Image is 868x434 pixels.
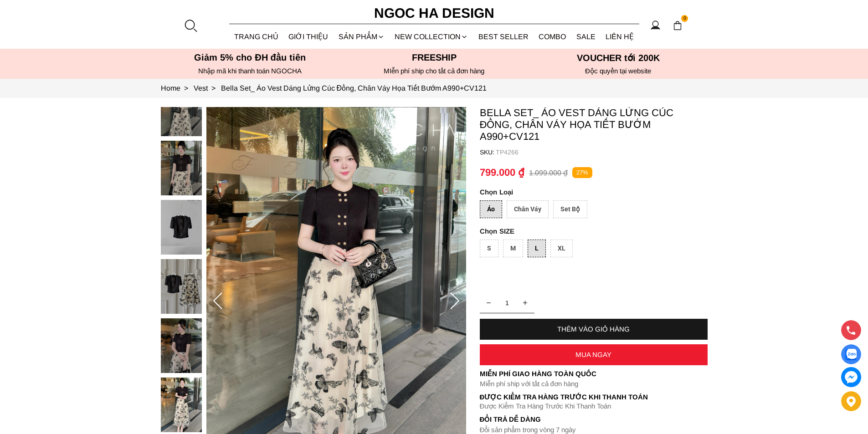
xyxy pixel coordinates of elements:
div: M [503,240,523,257]
a: Link to Vest [194,84,221,92]
h6: Độc quyền tại website [529,67,708,75]
a: NEW COLLECTION [390,25,473,49]
a: LIÊN HỆ [601,25,639,49]
p: 1.099.000 ₫ [529,168,568,177]
div: L [528,240,546,257]
img: Bella Set_ Áo Vest Dáng Lửng Cúc Đồng, Chân Váy Họa Tiết Bướm A990+CV121_mini_2 [161,200,202,255]
div: S [480,240,498,257]
font: Miễn phí ship với tất cả đơn hàng [480,380,578,388]
a: SALE [571,25,601,49]
p: 799.000 ₫ [480,167,524,179]
font: Nhập mã khi thanh toán NGOCHA [198,67,302,75]
a: GIỚI THIỆU [283,25,334,49]
img: Display image [845,349,857,360]
p: SIZE [480,227,708,235]
font: Đổi sản phẩm trong vòng 7 ngày [480,426,576,434]
a: Display image [841,344,861,364]
a: BEST SELLER [473,25,534,49]
p: Được Kiểm Tra Hàng Trước Khi Thanh Toán [480,402,708,410]
img: img-CART-ICON-ksit0nf1 [673,20,683,31]
div: MUA NGAY [480,351,708,358]
a: Combo [534,25,571,49]
h5: VOUCHER tới 200K [529,52,708,63]
img: Bella Set_ Áo Vest Dáng Lửng Cúc Đồng, Chân Váy Họa Tiết Bướm A990+CV121_mini_0 [161,82,202,136]
div: XL [550,240,573,257]
span: > [180,84,192,92]
a: Link to Home [161,84,194,92]
p: Được Kiểm Tra Hàng Trước Khi Thanh Toán [480,393,708,401]
div: Áo [480,200,502,218]
div: Chân Váy [507,200,549,218]
input: Quantity input [480,294,534,312]
h6: Đổi trả dễ dàng [480,415,708,423]
h6: MIễn phí ship cho tất cả đơn hàng [345,67,524,75]
a: Link to Bella Set_ Áo Vest Dáng Lửng Cúc Đồng, Chân Váy Họa Tiết Bướm A990+CV121 [221,84,487,92]
a: TRANG CHỦ [229,25,284,49]
img: Bella Set_ Áo Vest Dáng Lửng Cúc Đồng, Chân Váy Họa Tiết Bướm A990+CV121_mini_4 [161,318,202,373]
font: Miễn phí giao hàng toàn quốc [480,370,596,378]
p: TP4266 [496,148,708,156]
p: Loại [480,188,682,196]
span: > [208,84,219,92]
h6: SKU: [480,148,496,156]
img: Bella Set_ Áo Vest Dáng Lửng Cúc Đồng, Chân Váy Họa Tiết Bướm A990+CV121_mini_1 [161,141,202,195]
div: THÊM VÀO GIỎ HÀNG [480,325,708,333]
a: messenger [841,367,861,387]
a: Ngoc Ha Design [366,2,503,24]
div: Set Bộ [553,200,587,218]
img: Bella Set_ Áo Vest Dáng Lửng Cúc Đồng, Chân Váy Họa Tiết Bướm A990+CV121_mini_3 [161,259,202,314]
font: Freeship [412,52,457,62]
p: Bella Set_ Áo Vest Dáng Lửng Cúc Đồng, Chân Váy Họa Tiết Bướm A990+CV121 [480,107,708,143]
img: Bella Set_ Áo Vest Dáng Lửng Cúc Đồng, Chân Váy Họa Tiết Bướm A990+CV121_mini_5 [161,378,202,432]
p: 27% [572,167,592,179]
div: SẢN PHẨM [334,25,390,49]
font: Giảm 5% cho ĐH đầu tiên [194,52,306,62]
span: 0 [681,15,688,22]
